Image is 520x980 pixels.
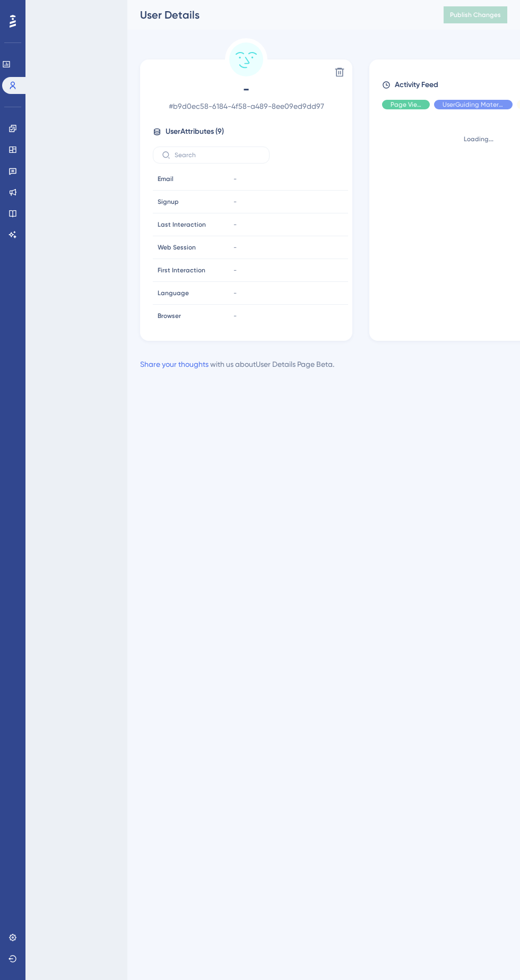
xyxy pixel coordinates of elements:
[233,220,237,229] span: -
[233,289,237,297] span: -
[391,100,421,109] span: Page View
[175,151,261,159] input: Search
[158,312,181,320] span: Browser
[450,11,501,19] span: Publish Changes
[158,175,174,183] span: Email
[158,289,189,297] span: Language
[153,100,340,113] span: # b9d0ec58-6184-4f58-a489-8ee09ed9dd97
[140,358,334,371] div: with us about User Details Page Beta .
[443,100,504,109] span: UserGuiding Material
[233,197,237,206] span: -
[395,79,438,91] span: Activity Feed
[158,220,206,229] span: Last Interaction
[158,266,205,274] span: First Interaction
[158,197,179,206] span: Signup
[140,360,209,368] a: Share your thoughts
[233,312,237,320] span: -
[233,175,237,183] span: -
[444,6,507,23] button: Publish Changes
[233,266,237,274] span: -
[153,81,340,98] span: -
[140,7,417,22] div: User Details
[233,243,237,252] span: -
[158,243,196,252] span: Web Session
[166,125,224,138] span: User Attributes ( 9 )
